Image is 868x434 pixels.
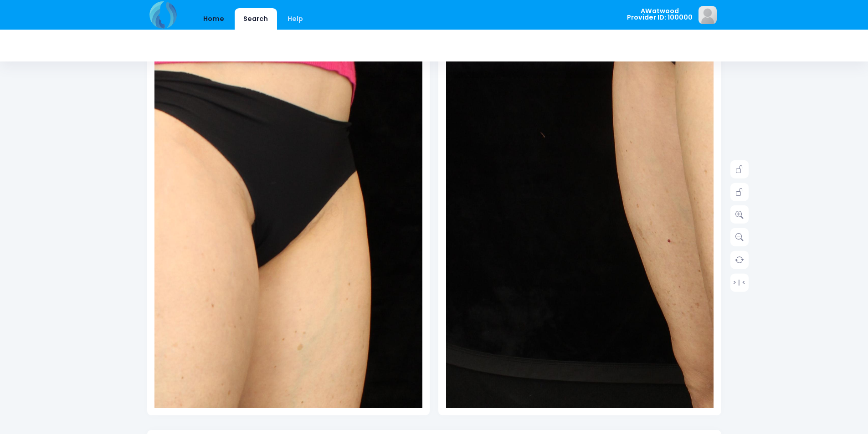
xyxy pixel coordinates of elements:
a: Home [195,8,233,30]
a: Help [278,8,312,30]
a: Search [235,8,277,30]
a: > | < [730,273,749,291]
span: AWatwood Provider ID: 100000 [627,8,693,21]
img: image [699,6,717,24]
